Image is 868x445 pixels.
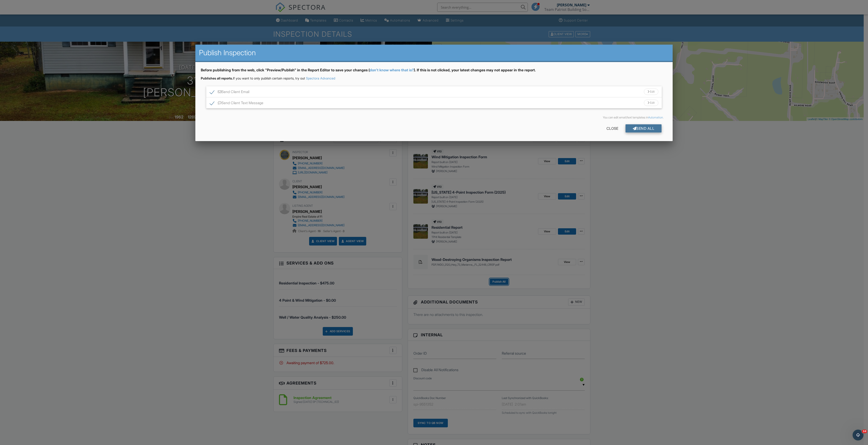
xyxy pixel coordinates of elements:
a: Automation [648,116,663,119]
a: don't know where that is? [370,68,414,72]
div: Edit [644,100,658,106]
a: Spectora Advanced [306,76,335,80]
iframe: Intercom live chat [853,430,863,440]
h2: Publish Inspection [199,48,669,57]
div: Before publishing from the web, click "Preview/Publish" in the Report Editor to save your changes... [201,67,667,76]
div: Edit [644,89,658,95]
div: Close [599,124,626,132]
span: If you want to only publish certain reports, try out [201,76,305,80]
div: You can edit email/text templates in . [204,116,664,119]
span: 10 [862,430,867,433]
label: Send Client Text Message [210,101,263,106]
div: Send All [626,124,662,132]
label: Send Client Email [210,90,249,95]
strong: Publishes all reports. [201,76,233,80]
